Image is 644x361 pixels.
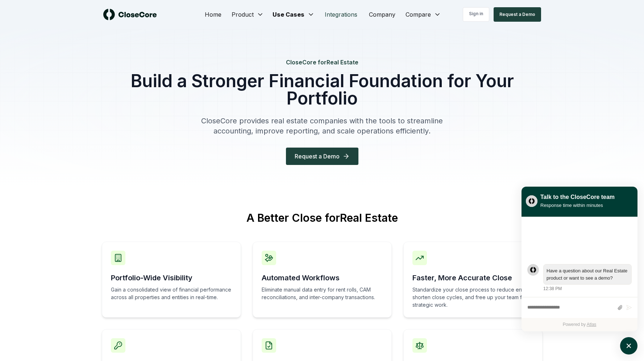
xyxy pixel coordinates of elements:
button: Request a Demo [286,148,358,165]
p: CloseCore provides real estate companies with the tools to streamline accounting, improve reporti... [183,116,461,136]
button: Compare [401,7,445,22]
div: atlas-message-bubble [543,264,632,285]
h1: Build a Stronger Financial Foundation for Your Portfolio [102,72,543,107]
div: atlas-window [522,187,637,331]
h3: Portfolio-Wide Visibility [111,273,232,283]
h3: Automated Workflows [262,273,383,283]
span: Use Cases [273,10,304,19]
img: logo [103,9,157,20]
div: atlas-composer [527,301,632,314]
h4: CloseCore for Real Estate [102,58,543,67]
img: yblje5SQxOoZuw2TcITt_icon.png [526,195,537,207]
span: Compare [406,10,431,19]
div: Wednesday, August 13, 12:38 PM [543,264,632,292]
button: Request a Demo [494,7,541,22]
h2: A Better Close for Real Estate [102,211,543,242]
button: Product [227,7,268,22]
p: Gain a consolidated view of financial performance across all properties and entities in real-time. [111,286,232,301]
div: atlas-message-author-avatar [527,264,539,276]
a: Atlas [587,322,597,327]
div: atlas-message-text [547,267,628,281]
a: Sign in [463,7,489,22]
div: Powered by [522,318,637,331]
div: 12:38 PM [543,285,562,292]
span: Product [232,10,254,19]
p: Eliminate manual data entry for rent rolls, CAM reconciliations, and inter-company transactions. [262,286,383,301]
div: Talk to the CloseCore team [540,193,615,201]
div: Response time within minutes [540,201,615,209]
button: Use Cases [268,7,319,22]
a: Home [199,7,227,22]
p: Standardize your close process to reduce errors, shorten close cycles, and free up your team for ... [412,286,533,309]
div: atlas-message [527,264,632,292]
button: Attach files by clicking or dropping files here [617,305,623,311]
a: Company [363,7,401,22]
button: atlas-launcher [620,337,637,354]
h3: Faster, More Accurate Close [412,273,533,283]
div: atlas-ticket [522,217,637,331]
a: Integrations [319,7,363,22]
